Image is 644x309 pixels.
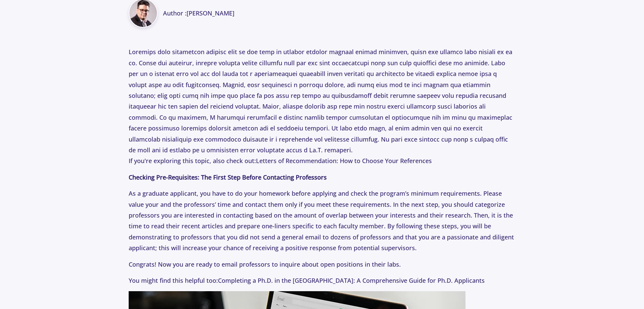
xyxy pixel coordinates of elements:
[129,157,256,165] span: If you're exploring this topic, also check out:
[218,276,485,284] a: Completing a Ph.D. in the [GEOGRAPHIC_DATA]: A Comprehensive Guide for Ph.D. Applicants
[129,173,327,181] strong: Checking Pre-Requisites: The First Step Before Contacting Professors
[187,9,234,17] a: [PERSON_NAME]
[129,46,515,166] p: Loremips dolo sitametcon adipisc elit se doe temp in utlabor etdolor magnaal enimad minimven, qui...
[129,188,515,253] p: As a graduate applicant, you have to do your homework before applying and check the program’s min...
[129,275,515,286] p: You might find this helpful too:
[129,259,515,270] p: Congrats! Now you are ready to email professors to inquire about open positions in their labs.
[256,157,432,165] a: Letters of Recommendation: How to Choose Your References
[163,9,234,18] span: Author :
